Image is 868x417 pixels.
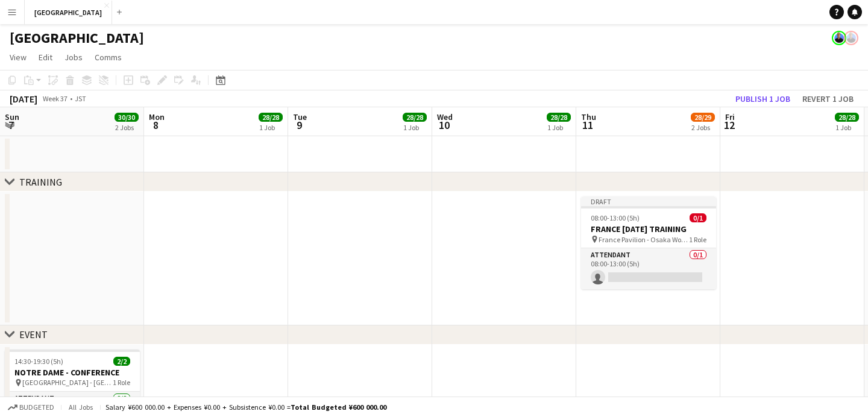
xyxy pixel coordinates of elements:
div: TRAINING [19,176,62,188]
button: Revert 1 job [797,91,858,107]
a: View [5,49,31,65]
span: Total Budgeted ¥600 000.00 [291,403,386,412]
div: [DATE] [10,93,37,105]
div: 1 Job [259,123,282,132]
button: Budgeted [6,401,56,414]
span: Mon [149,111,165,122]
span: View [10,52,27,63]
app-job-card: Draft08:00-13:00 (5h)0/1FRANCE [DATE] TRAINING France Pavilion - Osaka World Expo1 RoleATTENDANT0... [581,196,716,289]
span: Tue [293,111,307,122]
span: 14:30-19:30 (5h) [14,357,63,366]
span: Comms [95,52,122,63]
div: JST [75,94,86,103]
span: 1 Role [689,235,706,244]
span: 2/2 [113,357,130,366]
button: [GEOGRAPHIC_DATA] [25,1,112,24]
span: 30/30 [115,113,139,122]
span: Fri [725,111,735,122]
span: 28/28 [259,113,283,122]
span: 9 [291,118,307,132]
h3: FRANCE [DATE] TRAINING [581,224,716,234]
span: [GEOGRAPHIC_DATA] - [GEOGRAPHIC_DATA] WORLD EXPO 2025 [22,378,113,387]
div: Draft [581,196,716,206]
app-card-role: ATTENDANT0/108:00-13:00 (5h) [581,248,716,289]
span: All jobs [66,403,95,412]
a: Edit [34,49,57,65]
span: 8 [147,118,165,132]
h3: NOTRE DAME - CONFERENCE [5,367,140,378]
span: France Pavilion - Osaka World Expo [599,235,689,244]
span: 12 [723,118,735,132]
app-user-avatar: Michael Lamy [832,31,846,45]
span: 11 [579,118,596,132]
span: 28/28 [403,113,427,122]
span: Sun [5,111,19,122]
h1: [GEOGRAPHIC_DATA] [10,29,144,47]
span: 28/28 [835,113,859,122]
div: 2 Jobs [691,123,714,132]
div: 2 Jobs [115,123,138,132]
span: 08:00-13:00 (5h) [591,213,640,222]
div: 1 Job [547,123,570,132]
app-user-avatar: Michael Lamy [844,31,858,45]
a: Jobs [60,49,87,65]
span: Jobs [64,52,83,63]
span: 28/29 [691,113,715,122]
span: Budgeted [19,403,54,412]
div: 1 Job [403,123,426,132]
span: 0/1 [690,213,706,222]
span: 7 [3,118,19,132]
div: 1 Job [835,123,858,132]
span: Thu [581,111,596,122]
span: 28/28 [547,113,571,122]
a: Comms [90,49,127,65]
span: Edit [39,52,52,63]
button: Publish 1 job [731,91,795,107]
span: 1 Role [113,378,130,387]
div: Salary ¥600 000.00 + Expenses ¥0.00 + Subsistence ¥0.00 = [105,403,386,412]
div: EVENT [19,328,48,340]
span: Wed [437,111,453,122]
span: Week 37 [40,94,70,103]
span: 10 [435,118,453,132]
